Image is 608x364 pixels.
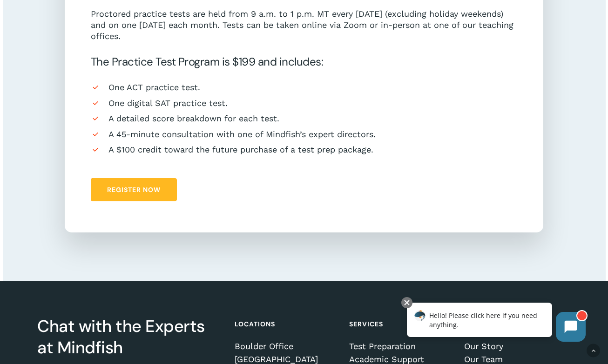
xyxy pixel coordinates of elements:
[349,342,453,351] a: Test Preparation
[235,316,338,332] h4: Locations
[91,98,517,108] li: One digital SAT practice test.
[349,316,453,332] h4: Services
[91,129,517,139] li: A 45-minute consultation with one of Mindfish’s expert directors.
[91,113,517,124] li: A detailed score breakdown for each test.
[235,342,338,351] a: Boulder Office
[91,8,517,42] p: Proctored practice tests are held from 9 a.m. to 1 p.m. MT every [DATE] (excluding holiday weeken...
[91,144,517,155] li: A $100 credit toward the future purchase of a test prep package.
[464,355,568,364] a: Our Team
[91,54,517,69] h5: The Practice Test Program is $199 and includes:
[397,295,595,351] iframe: Chatbot
[91,82,517,93] li: One ACT practice test.
[37,316,224,358] h3: Chat with the Experts at Mindfish
[235,355,338,364] a: [GEOGRAPHIC_DATA]
[91,178,177,201] a: Register Now
[107,185,161,194] span: Register Now
[349,355,453,364] a: Academic Support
